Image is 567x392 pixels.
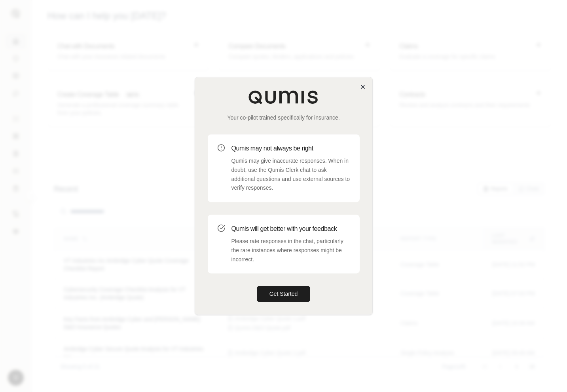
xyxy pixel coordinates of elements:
[231,224,350,234] h3: Qumis will get better with your feedback
[257,286,311,302] button: Get Started
[231,237,350,264] p: Please rate responses in the chat, particularly the rare instances where responses might be incor...
[231,156,350,192] p: Qumis may give inaccurate responses. When in doubt, use the Qumis Clerk chat to ask additional qu...
[231,144,350,153] h3: Qumis may not always be right
[208,114,360,122] p: Your co-pilot trained specifically for insurance.
[248,90,319,104] img: Qumis Logo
